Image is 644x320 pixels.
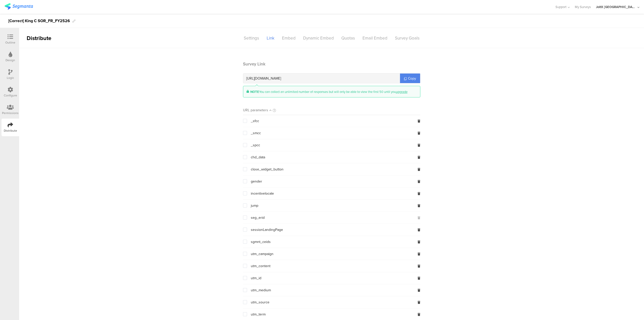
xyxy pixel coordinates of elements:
span: utm_id [251,276,261,280]
span: _sfcc [251,119,259,123]
span: utm_medium [251,288,271,292]
header: Survey Link [243,61,420,67]
span: Copy [408,76,416,81]
span: _smcc [251,131,261,135]
span: sgmnt_ceids [251,240,271,244]
div: Survey Goals [391,34,423,43]
span: utm_term [251,312,266,316]
span: incentivelocale [251,192,274,196]
img: segmanta logo [5,3,33,10]
div: Email Embed [359,34,391,43]
div: Configure [4,93,17,98]
div: Quotas [338,34,359,43]
b: NOTE [250,89,259,94]
div: Logic [7,76,14,80]
div: Distribute [4,128,17,133]
span: utm_source [251,300,269,304]
span: chd_data [251,155,265,159]
div: Outline [5,40,15,45]
div: Permissions [2,111,19,115]
div: Embed [278,34,299,43]
div: JoltX [GEOGRAPHIC_DATA] [596,5,636,9]
div: Design [6,58,15,62]
span: [URL][DOMAIN_NAME] [246,76,281,81]
div: Settings [240,34,263,43]
div: URL parameters [243,108,268,113]
span: utm_content [251,264,270,268]
span: _spcc [251,143,260,147]
span: close_widget_button [251,167,284,171]
div: Dynamic Embed [299,34,338,43]
span: jump [251,204,258,208]
span: seg_erid [251,216,265,220]
div: Distribute [19,34,77,42]
span: Support [555,5,567,9]
div: Link [263,34,278,43]
span: utm_campaign [251,252,273,256]
i: Sort [269,108,271,112]
div: You can collect an unlimited number of responses but will only be able to view the first 50 until... [250,89,408,94]
u: upgrade [396,89,408,94]
span: sessionLandingPage [251,228,283,232]
span: gender [251,180,262,184]
div: [Correct] King C SOR_FR_FY2526 [8,17,70,25]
